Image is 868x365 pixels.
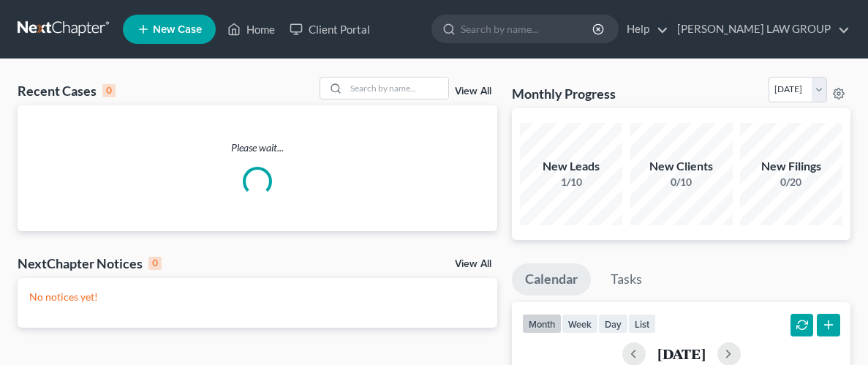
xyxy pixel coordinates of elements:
button: week [562,314,598,334]
h2: [DATE] [657,346,706,361]
input: Search by name... [346,78,448,99]
h3: Monthly Progress [512,85,616,102]
input: Search by name... [461,15,595,42]
div: New Filings [740,158,842,175]
div: 0 [102,84,116,97]
div: Recent Cases [18,82,116,99]
div: 0/20 [740,175,842,189]
a: [PERSON_NAME] LAW GROUP [670,16,850,42]
a: Tasks [597,263,655,296]
a: Client Portal [282,16,377,42]
a: Help [619,16,668,42]
a: Home [220,16,282,42]
div: 0/10 [630,175,733,189]
a: View All [455,259,491,269]
p: No notices yet! [29,290,486,304]
div: 0 [148,257,162,270]
div: 1/10 [520,175,622,189]
div: New Leads [520,158,622,175]
div: New Clients [630,158,733,175]
p: Please wait... [18,140,497,155]
a: Calendar [512,263,591,296]
button: list [628,314,656,334]
span: New Case [153,24,202,35]
button: month [522,314,562,334]
div: NextChapter Notices [18,255,162,272]
button: day [598,314,628,334]
a: View All [455,86,491,97]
